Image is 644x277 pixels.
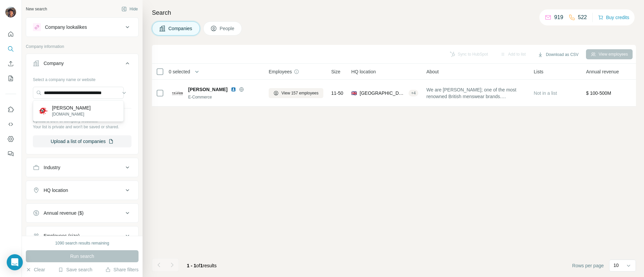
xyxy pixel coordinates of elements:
[598,13,629,22] button: Buy credits
[409,90,419,96] div: + 4
[169,68,190,75] span: 0 selected
[26,266,45,273] button: Clear
[26,182,138,198] button: HQ location
[26,55,138,74] button: Company
[44,210,84,216] div: Annual revenue ($)
[188,94,261,100] div: E-Commerce
[5,28,16,40] button: Quick start
[26,44,139,50] p: Company information
[586,68,619,75] span: Annual revenue
[5,148,16,160] button: Feedback
[554,13,563,21] p: 919
[269,88,323,98] button: View 157 employees
[269,68,292,75] span: Employees
[331,68,340,75] span: Size
[33,74,131,83] div: Select a company name or website
[187,263,196,268] span: 1 - 1
[44,164,60,171] div: Industry
[26,228,138,244] button: Employees (size)
[7,254,23,270] div: Open Intercom Messenger
[200,263,203,268] span: 1
[351,90,357,96] span: 🇬🇧
[187,263,217,268] span: results
[172,88,183,98] img: Logo of T.M.Lewin
[52,105,91,111] p: [PERSON_NAME]
[168,25,193,32] span: Companies
[220,25,235,32] span: People
[26,6,47,12] div: New search
[44,232,79,239] div: Employees (size)
[360,90,406,96] span: [GEOGRAPHIC_DATA], [GEOGRAPHIC_DATA]
[26,205,138,221] button: Annual revenue ($)
[44,60,64,67] div: Company
[33,124,131,130] p: Your list is private and won't be saved or shared.
[44,187,68,194] div: HQ location
[196,263,200,268] span: of
[55,240,109,246] div: 1090 search results remaining
[26,19,138,35] button: Company lookalikes
[152,8,636,17] h4: Search
[586,90,611,96] span: $ 100-500M
[613,262,619,269] p: 10
[33,135,131,147] button: Upload a list of companies
[39,106,48,116] img: Charles Jeffrey LOVERBOY
[578,13,587,21] p: 522
[117,4,143,14] button: Hide
[105,266,139,273] button: Share filters
[5,7,16,17] img: Avatar
[426,68,439,75] span: About
[5,103,16,116] button: Use Surfe on LinkedIn
[281,90,319,96] span: View 157 employees
[52,111,91,117] p: [DOMAIN_NAME]
[58,266,92,273] button: Save search
[5,58,16,70] button: Enrich CSV
[534,68,543,75] span: Lists
[351,68,376,75] span: HQ location
[331,90,343,96] span: 11-50
[5,118,16,130] button: Use Surfe API
[26,159,138,176] button: Industry
[426,86,526,100] span: We are [PERSON_NAME]; one of the most renowned British menswear brands. Established in [DATE] by ...
[572,262,604,269] span: Rows per page
[533,50,583,60] button: Download as CSV
[231,87,236,92] img: LinkedIn logo
[5,72,16,84] button: My lists
[188,86,227,93] span: [PERSON_NAME]
[5,133,16,145] button: Dashboard
[45,24,87,30] div: Company lookalikes
[5,43,16,55] button: Search
[534,90,557,96] span: Not in a list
